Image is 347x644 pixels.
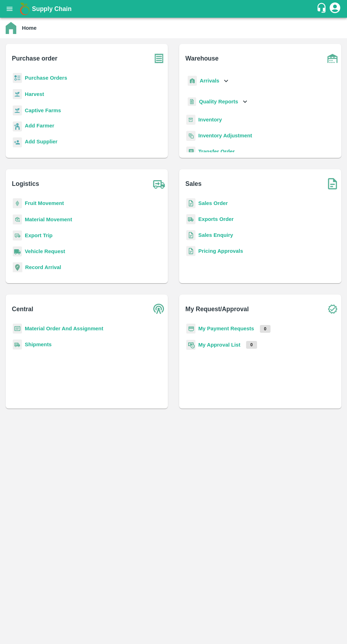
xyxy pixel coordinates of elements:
p: 0 [260,325,271,333]
img: sales [186,198,195,209]
a: Export Trip [25,233,52,238]
a: Shipments [25,342,52,347]
a: My Approval List [198,342,240,348]
img: reciept [13,73,22,83]
a: Add Supplier [25,138,57,147]
b: Home [22,25,36,31]
img: supplier [13,137,22,148]
b: Arrivals [200,78,219,84]
button: open drawer [1,1,18,17]
a: Purchase Orders [25,75,67,81]
img: material [13,214,22,225]
img: inventory [186,131,195,141]
a: Sales Order [198,200,228,206]
a: Supply Chain [32,4,316,14]
b: Purchase order [12,53,57,63]
a: Captive Farms [25,108,61,113]
a: My Payment Requests [198,326,254,331]
img: whArrival [188,76,197,86]
a: Sales Enquiry [198,232,233,238]
div: Quality Reports [186,95,249,109]
img: delivery [13,230,22,241]
a: Exports Order [198,216,234,222]
img: qualityReport [188,97,196,106]
a: Inventory Adjustment [198,133,252,138]
b: Central [12,304,33,314]
b: Add Farmer [25,123,54,129]
img: shipments [13,340,22,350]
a: Inventory [198,117,222,122]
img: shipments [186,214,195,224]
a: Record Arrival [25,264,61,270]
b: Add Supplier [25,139,57,144]
img: vehicle [13,246,22,257]
b: Logistics [12,179,39,189]
a: Transfer Order [198,149,235,154]
img: warehouse [324,50,341,67]
img: recordArrival [13,262,22,272]
img: approval [186,340,195,350]
div: customer-support [316,2,329,15]
b: Sales [186,179,202,189]
img: fruit [13,198,22,209]
img: truck [150,175,168,193]
img: farmer [13,121,22,132]
div: Arrivals [186,73,230,89]
img: soSales [324,175,341,193]
img: whInventory [186,115,195,125]
a: Material Order And Assignment [25,326,103,331]
img: purchase [150,50,168,67]
img: check [324,300,341,318]
p: 0 [246,341,257,349]
img: sales [186,230,195,240]
img: whTransfer [186,147,195,157]
img: harvest [13,89,22,99]
a: Harvest [25,91,44,97]
img: logo [18,2,32,16]
img: payment [186,324,195,334]
a: Pricing Approvals [198,248,243,254]
div: account of current user [329,1,341,16]
a: Fruit Movement [25,200,64,206]
img: harvest [13,105,22,116]
img: home [6,22,16,34]
a: Add Farmer [25,122,54,131]
b: Quality Reports [199,99,238,104]
img: sales [186,246,195,256]
b: Warehouse [186,53,219,63]
b: My Request/Approval [186,304,249,314]
b: Supply Chain [32,5,72,12]
img: central [150,300,168,318]
a: Vehicle Request [25,249,65,254]
img: centralMaterial [13,324,22,334]
a: Material Movement [25,217,72,222]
